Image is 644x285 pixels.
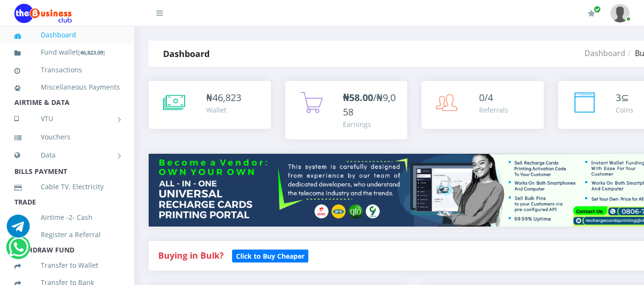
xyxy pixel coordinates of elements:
[479,105,508,115] div: Referrals
[14,24,120,46] a: Dashboard
[422,81,544,129] a: 0/4 Referrals
[585,48,625,58] a: Dashboard
[236,251,304,261] b: Click to Buy Cheaper
[14,107,120,131] a: VTU
[343,91,373,104] b: ₦58.00
[163,48,210,59] strong: Dashboard
[616,105,633,115] div: Coins
[78,49,105,56] small: [ ]
[206,105,241,115] div: Wallet
[14,224,120,246] a: Register a Referral
[588,10,595,17] i: Renew/Upgrade Subscription
[479,91,493,104] span: 0/4
[14,126,120,148] a: Vouchers
[285,81,408,139] a: ₦58.00/₦9,058 Earnings
[14,143,120,167] a: Data
[212,91,241,104] span: 46,823
[158,250,223,261] strong: Buying in Bulk?
[616,91,633,105] div: ⊆
[14,176,120,198] a: Cable TV, Electricity
[9,243,28,259] a: Chat for support
[343,91,396,118] span: /₦9,058
[14,76,120,98] a: Miscellaneous Payments
[80,49,103,56] b: 46,823.09
[14,59,120,81] a: Transactions
[14,4,72,23] img: Logo
[14,206,120,228] a: Airtime -2- Cash
[149,81,271,129] a: ₦46,823 Wallet
[610,4,630,23] img: User
[14,41,120,64] a: Fund wallet[46,823.09]
[343,119,398,129] div: Earnings
[616,91,621,104] span: 3
[594,6,601,13] span: Renew/Upgrade Subscription
[206,91,241,105] div: ₦
[232,250,308,261] a: Click to Buy Cheaper
[14,254,120,276] a: Transfer to Wallet
[7,222,30,238] a: Chat for support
